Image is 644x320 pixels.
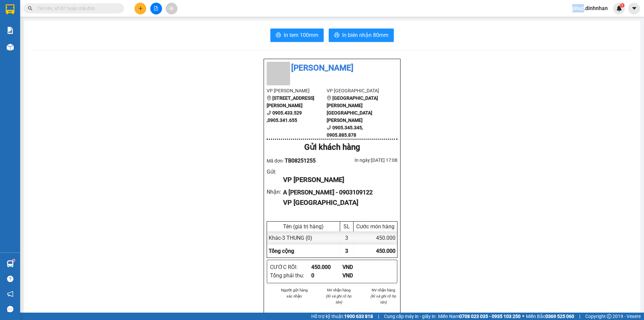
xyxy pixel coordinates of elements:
span: ⚪️ [522,315,524,318]
div: 3 [340,231,354,244]
img: warehouse-icon [7,260,14,267]
span: phuc.dinhnhan [567,4,613,12]
span: caret-down [631,5,637,11]
div: Cước món hàng [355,223,395,230]
span: environment [267,96,271,100]
b: 0905.433.529 ,0905.341.655 [267,110,302,123]
div: VND [342,271,374,280]
img: logo-vxr [6,4,14,14]
img: solution-icon [7,27,14,34]
button: plus [135,3,146,14]
span: Cung cấp máy in - giấy in: [384,313,436,320]
button: printerIn tem 100mm [270,29,324,42]
span: plus [138,6,143,11]
span: Miền Nam [438,313,521,320]
div: Tổng phải thu : [270,271,311,280]
div: 450.000 [311,263,342,271]
span: phone [327,125,331,130]
div: CƯỚC RỒI : [270,263,311,271]
span: printer [334,32,339,39]
b: 0905.345.345, 0905.885.878 [327,125,363,138]
li: VP [PERSON_NAME] [3,29,46,36]
button: aim [166,3,177,14]
div: SL [342,223,352,230]
span: TB08251255 [285,157,316,164]
span: aim [169,6,174,11]
li: [PERSON_NAME] [3,3,97,16]
img: warehouse-icon [7,44,14,51]
li: NV nhận hàng [325,287,353,293]
input: Tìm tên, số ĐT hoặc mã đơn [37,5,116,12]
span: In tem 100mm [284,31,318,39]
div: Nhận : [267,188,283,196]
span: environment [3,37,8,42]
span: Hỗ trợ kỹ thuật: [311,313,373,320]
span: copyright [607,314,611,319]
div: A [PERSON_NAME] - 0903109122 [283,188,392,197]
span: question-circle [7,276,13,282]
sup: 1 [13,259,15,261]
span: notification [7,291,13,297]
i: (Kí và ghi rõ họ tên) [370,294,396,305]
span: printer [276,32,281,39]
span: message [7,306,13,312]
strong: 0708 023 035 - 0935 103 250 [459,314,521,319]
div: Gửi khách hàng [267,141,397,154]
div: VP [GEOGRAPHIC_DATA] [283,197,392,208]
button: file-add [150,3,162,14]
span: 1 [621,3,623,8]
div: Tên (giá trị hàng) [269,223,338,230]
b: [GEOGRAPHIC_DATA][PERSON_NAME][GEOGRAPHIC_DATA][PERSON_NAME] [327,95,378,123]
strong: 0369 525 060 [545,314,574,319]
img: icon-new-feature [616,5,622,11]
strong: 1900 633 818 [344,314,373,319]
span: file-add [154,6,158,11]
b: [STREET_ADDRESS][PERSON_NAME] [267,95,314,108]
li: VP [GEOGRAPHIC_DATA] [327,87,387,94]
b: [STREET_ADDRESS][PERSON_NAME] [3,44,45,57]
div: 450.000 [354,231,397,244]
span: Tổng cộng [269,248,294,254]
li: NV nhận hàng [369,287,397,293]
span: Khác - 3 THUNG (0) [269,235,312,241]
li: [PERSON_NAME] [267,62,397,75]
i: (Kí và ghi rõ họ tên) [326,294,352,305]
sup: 1 [620,3,625,8]
span: environment [327,96,331,100]
span: search [28,6,33,11]
li: Người gửi hàng xác nhận [280,287,309,299]
li: VP [GEOGRAPHIC_DATA] [46,29,89,51]
span: phone [267,110,271,115]
span: 3 [345,248,348,254]
span: 450.000 [376,248,395,254]
div: Mã đơn: [267,156,332,165]
span: Miền Bắc [526,313,574,320]
div: Gửi : [267,168,283,176]
span: | [378,313,379,320]
div: In ngày: [DATE] 17:08 [332,156,397,164]
span: | [579,313,580,320]
div: VP [PERSON_NAME] [283,175,392,185]
li: VP [PERSON_NAME] [267,87,327,94]
div: 0 [311,271,342,280]
div: VND [342,263,374,271]
button: caret-down [628,3,640,14]
span: In biên nhận 80mm [342,31,388,39]
button: printerIn biên nhận 80mm [329,29,394,42]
